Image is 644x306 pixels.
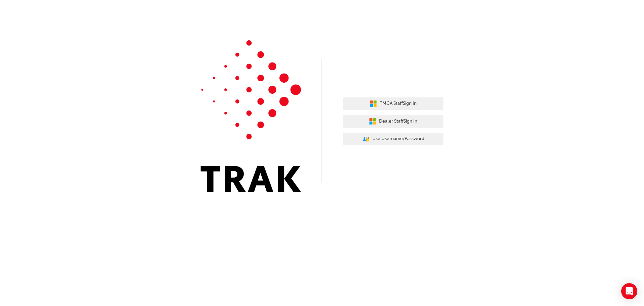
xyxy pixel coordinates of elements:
span: Use Username/Password [372,135,424,143]
button: Use Username/Password [343,133,443,145]
button: TMCA StaffSign In [343,97,443,110]
span: Dealer Staff Sign In [379,118,417,125]
button: Dealer StaffSign In [343,115,443,128]
span: TMCA Staff Sign In [380,100,417,107]
div: Open Intercom Messenger [621,283,637,299]
img: Trak [201,40,301,192]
